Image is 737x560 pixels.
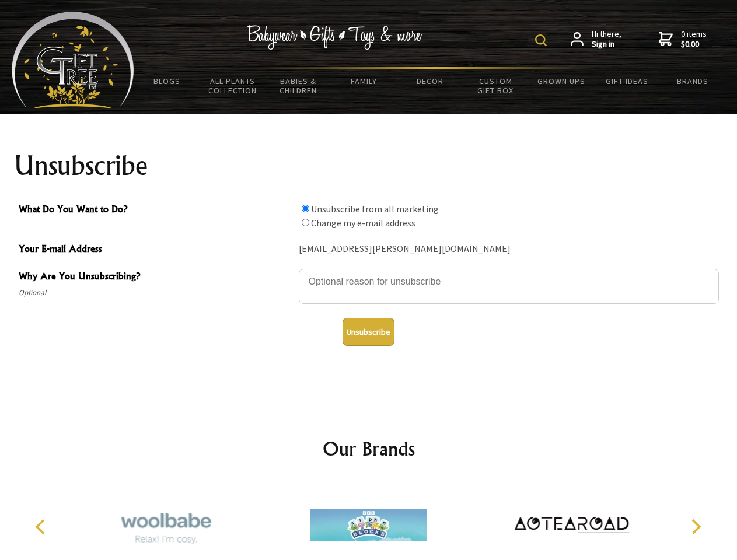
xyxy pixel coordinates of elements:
[311,203,439,215] label: Unsubscribe from all marketing
[12,12,134,108] img: Babyware - Gifts - Toys and more...
[660,69,726,93] a: Brands
[23,435,714,463] h2: Our Brands
[681,29,707,50] span: 0 items
[594,69,660,93] a: Gift Ideas
[683,514,708,540] button: Next
[311,217,415,229] label: Change my e-mail address
[19,202,293,219] span: What Do You Want to Do?
[331,69,397,93] a: Family
[247,25,422,50] img: Babywear - Gifts - Toys & more
[266,69,331,103] a: Babies & Children
[681,39,707,50] strong: $0.00
[343,318,394,346] button: Unsubscribe
[299,269,719,304] textarea: Why Are You Unsubscribing?
[528,69,594,93] a: Grown Ups
[592,29,621,50] span: Hi there,
[19,286,293,300] span: Optional
[134,69,200,93] a: BLOGS
[302,219,309,226] input: What Do You Want to Do?
[19,242,293,258] span: Your E-mail Address
[571,29,621,50] a: Hi there,Sign in
[659,29,707,50] a: 0 items$0.00
[14,152,724,180] h1: Unsubscribe
[463,69,529,103] a: Custom Gift Box
[19,269,293,286] span: Why Are You Unsubscribing?
[592,39,621,50] strong: Sign in
[29,514,55,540] button: Previous
[302,205,309,212] input: What Do You Want to Do?
[200,69,266,103] a: All Plants Collection
[397,69,463,93] a: Decor
[299,240,719,258] div: [EMAIL_ADDRESS][PERSON_NAME][DOMAIN_NAME]
[535,34,547,46] img: product search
